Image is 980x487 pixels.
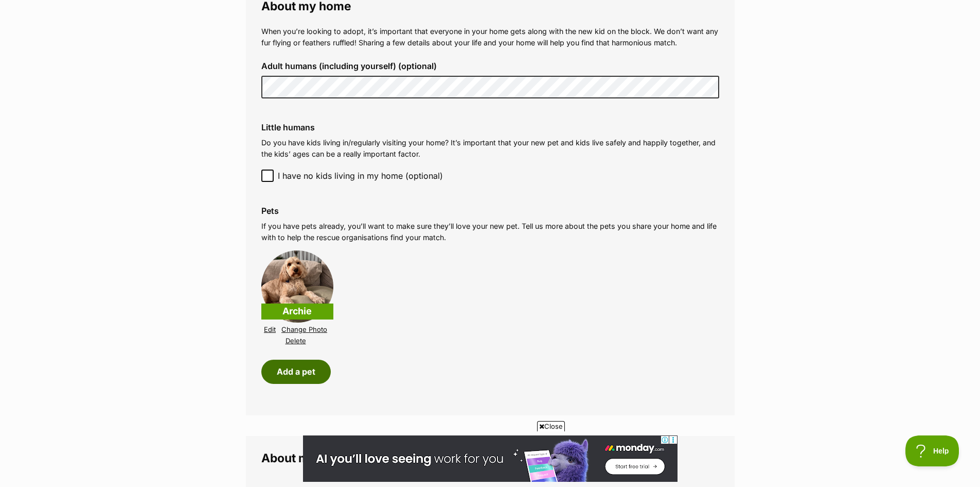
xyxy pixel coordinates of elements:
[537,421,565,431] span: Close
[278,170,443,182] span: I have no kids living in my home (optional)
[261,250,333,323] img: Archie
[281,326,327,333] a: Change Photo
[261,451,719,465] legend: About my home
[286,337,306,345] a: Delete
[261,137,719,159] p: Do you have kids living in/regularly visiting your home? It’s important that your new pet and kid...
[261,304,333,320] p: Archie
[905,435,959,466] iframe: Help Scout Beacon - Open
[261,26,719,48] p: When you’re looking to adopt, it’s important that everyone in your home gets along with the new k...
[261,360,331,383] button: Add a pet
[264,326,276,333] a: Edit
[261,206,719,215] label: Pets
[261,221,719,243] p: If you have pets already, you’ll want to make sure they’ll love your new pet. Tell us more about ...
[261,123,719,132] label: Little humans
[261,61,719,71] label: Adult humans (including yourself) (optional)
[303,435,678,482] iframe: Advertisement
